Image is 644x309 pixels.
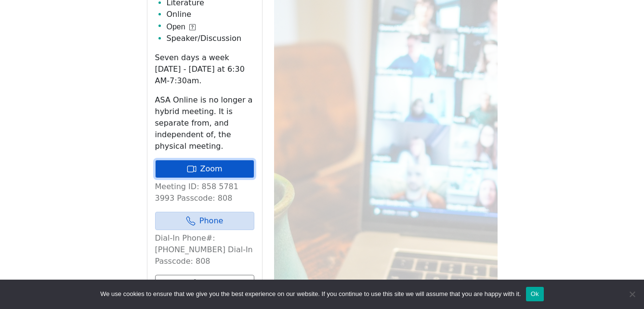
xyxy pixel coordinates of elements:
[155,232,254,267] p: Dial-In Phone#: [PHONE_NUMBER] Dial-In Passcode: 808
[167,21,185,33] span: Open
[155,275,254,293] button: Share
[627,289,637,299] span: No
[526,287,544,301] button: Ok
[155,160,254,178] a: Zoom
[155,212,254,230] a: Phone
[155,52,254,87] p: Seven days a week [DATE] - [DATE] at 6:30 AM-7:30am.
[155,94,254,152] p: ASA Online is no longer a hybrid meeting. It is separate from, and independent of, the physical m...
[167,9,254,20] li: Online
[155,181,254,204] p: Meeting ID: 858 5781 3993 Passcode: 808
[167,21,196,33] button: Open
[167,33,254,44] li: Speaker/Discussion
[100,289,521,299] span: We use cookies to ensure that we give you the best experience on our website. If you continue to ...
